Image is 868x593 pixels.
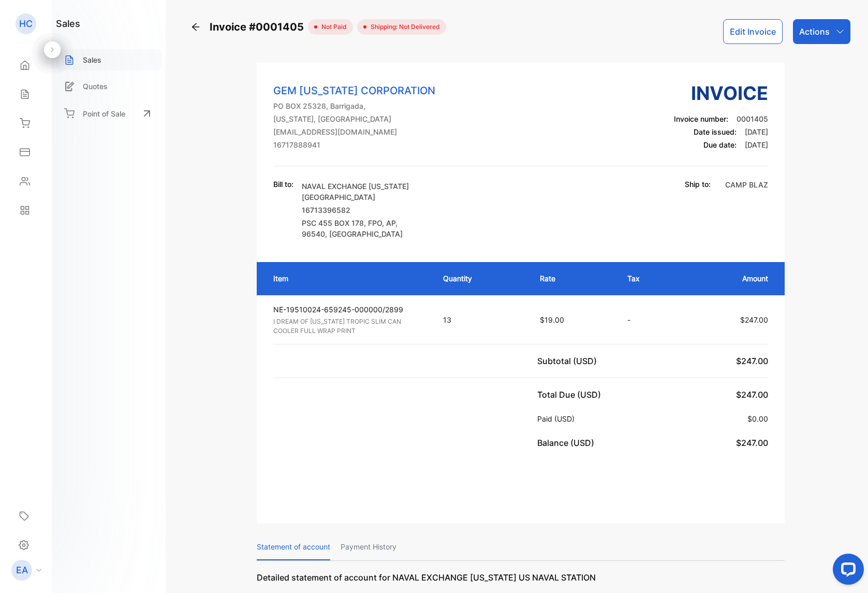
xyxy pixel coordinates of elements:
[317,22,347,32] span: not paid
[745,127,768,136] span: [DATE]
[627,314,671,325] p: -
[273,83,435,98] p: GEM [US_STATE] CORPORATION
[736,356,768,366] span: $247.00
[364,219,395,227] span: , FPO, AP
[210,19,308,35] span: Invoice #0001405
[83,81,108,92] p: Quotes
[302,205,421,215] p: 16713396582
[825,549,868,593] iframe: LiveChat chat widget
[723,19,783,44] button: Edit Invoice
[325,229,403,238] span: , [GEOGRAPHIC_DATA]
[366,22,440,32] span: Shipping: Not Delivered
[56,17,80,31] h1: sales
[537,413,579,424] p: Paid (USD)
[685,179,711,190] p: Ship to:
[273,113,435,124] p: [US_STATE], [GEOGRAPHIC_DATA]
[273,126,435,137] p: [EMAIL_ADDRESS][DOMAIN_NAME]
[737,114,768,123] span: 0001405
[83,108,125,119] p: Point of Sale
[273,100,435,111] p: PO BOX 25328, Barrigada,
[725,180,768,189] span: CAMP BLAZ
[56,102,161,125] a: Point of Sale
[273,179,293,190] p: Bill to:
[273,273,422,284] p: Item
[273,317,424,336] p: I DREAM OF [US_STATE] TROPIC SLIM CAN COOLER FULL WRAP PRINT
[745,140,768,149] span: [DATE]
[83,54,101,65] p: Sales
[692,273,768,284] p: Amount
[703,140,737,149] span: Due date:
[443,314,519,325] p: 13
[273,139,435,150] p: 16717888941
[341,534,396,560] p: Payment History
[302,219,364,227] span: PSC 455 BOX 178
[56,76,161,97] a: Quotes
[56,49,161,70] a: Sales
[537,437,598,449] p: Balance (USD)
[799,25,830,38] p: Actions
[302,181,421,203] p: NAVAL EXCHANGE [US_STATE][GEOGRAPHIC_DATA]
[540,273,607,284] p: Rate
[747,414,768,423] span: $0.00
[273,304,424,315] p: NE-19510024-659245-000000/2899
[540,315,564,324] span: $19.00
[537,388,605,401] p: Total Due (USD)
[19,17,33,31] p: HC
[736,438,768,448] span: $247.00
[627,273,671,284] p: Tax
[16,563,28,577] p: EA
[443,273,519,284] p: Quantity
[736,389,768,400] span: $247.00
[793,19,850,44] button: Actions
[694,127,737,136] span: Date issued:
[674,79,768,107] h3: Invoice
[740,315,768,324] span: $247.00
[257,534,330,560] p: Statement of account
[674,114,728,123] span: Invoice number:
[537,355,601,367] p: Subtotal (USD)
